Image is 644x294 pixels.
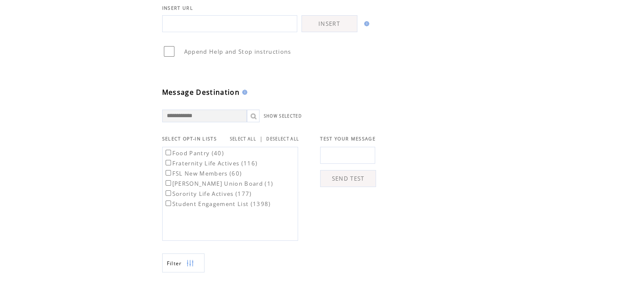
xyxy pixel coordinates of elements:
span: SELECT OPT-IN LISTS [162,136,217,142]
span: Message Destination [162,88,240,97]
span: Show filters [167,260,182,267]
label: Fraternity Life Actives (116) [164,159,258,167]
a: SEND TEST [320,170,376,187]
a: SELECT ALL [230,136,256,142]
input: Sorority Life Actives (177) [166,190,171,196]
img: help.gif [362,21,369,26]
a: DESELECT ALL [266,136,299,142]
img: filters.png [186,254,194,273]
input: Fraternity Life Actives (116) [166,160,171,165]
label: FSL New Members (60) [164,170,242,177]
input: [PERSON_NAME] Union Board (1) [166,180,171,186]
span: Append Help and Stop instructions [184,48,291,55]
span: TEST YOUR MESSAGE [320,136,376,142]
a: SHOW SELECTED [264,113,302,119]
input: Student Engagement List (1398) [166,201,171,206]
span: | [260,135,263,143]
label: Sorority Life Actives (177) [164,190,252,198]
a: INSERT [301,15,357,32]
label: Food Pantry (40) [164,149,224,157]
label: [PERSON_NAME] Union Board (1) [164,180,274,187]
input: FSL New Members (60) [166,170,171,176]
a: Filter [162,253,205,272]
label: Student Engagement List (1398) [164,200,271,208]
img: help.gif [240,90,247,95]
span: INSERT URL [162,5,193,11]
input: Food Pantry (40) [166,150,171,155]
